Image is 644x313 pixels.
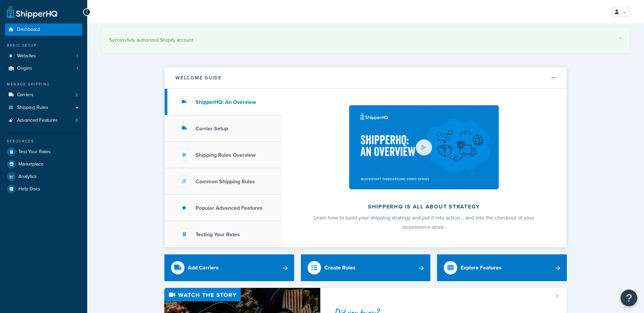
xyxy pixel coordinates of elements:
[324,263,356,272] div: Create Rules
[18,162,44,167] span: Marketplace
[5,62,82,75] a: Origins1
[18,174,37,180] span: Analytics
[18,149,51,155] span: Test Your Rates
[461,263,501,272] div: Explore Features
[17,92,34,98] span: Carriers
[5,89,82,101] a: Carriers2
[619,36,622,41] a: ×
[18,186,40,192] span: Help Docs
[5,114,82,127] li: Advanced Features
[76,66,78,71] span: 1
[188,263,219,272] div: Add Carriers
[5,62,82,75] li: Origins
[196,126,228,132] h3: Carrier Setup
[5,23,82,36] a: Dashboard
[5,50,82,62] a: Websites1
[17,27,40,33] span: Dashboard
[76,53,78,59] span: 1
[164,254,294,281] a: Add Carriers
[75,118,78,123] span: 0
[75,92,78,98] span: 2
[314,214,534,231] span: Learn how to build your shipping strategy and put it into action… and into the checkout of your e...
[5,102,82,114] a: Shipping Rules
[5,89,82,101] li: Carriers
[301,254,431,281] a: Create Rules
[175,75,222,80] h2: Welcome Guide
[5,114,82,127] a: Advanced Features0
[196,152,256,158] h3: Shipping Rules Overview
[17,53,36,59] span: Websites
[165,67,567,89] button: Welcome Guide
[196,232,240,238] h3: Testing Your Rates
[5,81,82,87] div: Manage Shipping
[17,118,58,123] span: Advanced Features
[621,290,637,306] button: Open Resource Center
[349,105,499,189] img: ShipperHQ is all about strategy
[17,66,32,71] span: Origins
[5,50,82,62] li: Websites
[5,43,82,48] div: Basic Setup
[299,204,549,210] h2: ShipperHQ is all about strategy
[5,171,82,183] a: Analytics
[17,105,48,111] span: Shipping Rules
[437,254,567,281] a: Explore Features
[109,36,622,45] div: Successfully authorized Shopify account
[196,205,263,211] h3: Popular Advanced Features
[5,138,82,144] div: Resources
[196,179,255,185] h3: Common Shipping Rules
[5,146,82,158] a: Test Your Rates
[5,158,82,170] a: Marketplace
[5,183,82,195] a: Help Docs
[196,99,256,105] h3: ShipperHQ: An Overview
